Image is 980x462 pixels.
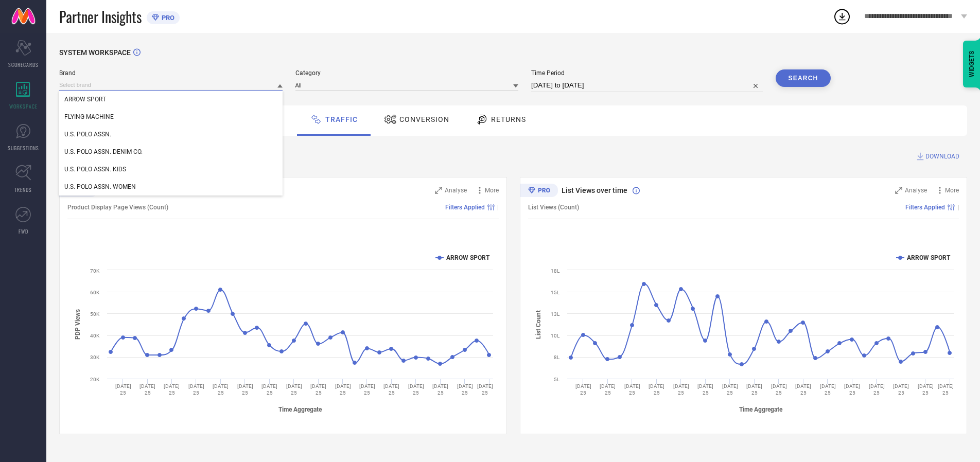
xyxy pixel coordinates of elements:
div: U.S. POLO ASSN. [59,126,283,143]
input: Select brand [59,80,283,91]
text: [DATE] 25 [938,383,954,396]
tspan: Time Aggregate [739,406,783,413]
text: [DATE] 25 [844,383,860,396]
span: FWD [19,227,28,235]
text: [DATE] 25 [432,383,448,396]
text: [DATE] 25 [457,383,473,396]
span: Category [295,69,519,77]
text: [DATE] 25 [918,383,934,396]
span: U.S. POLO ASSN. [64,131,111,138]
text: [DATE] 25 [477,383,493,396]
text: [DATE] 25 [383,383,399,396]
span: FLYING MACHINE [64,113,114,120]
text: [DATE] 25 [575,383,591,396]
text: 70K [90,268,100,274]
span: Analyse [905,187,927,194]
text: [DATE] 25 [310,383,326,396]
span: Filters Applied [905,204,945,211]
text: [DATE] 25 [286,383,302,396]
text: 15L [551,290,560,295]
svg: Zoom [895,187,902,194]
text: [DATE] 25 [795,383,811,396]
text: [DATE] 25 [237,383,253,396]
text: ARROW SPORT [446,254,490,261]
text: [DATE] 25 [746,383,762,396]
text: 18L [551,268,560,274]
span: Brand [59,69,283,77]
div: Open download list [833,7,851,26]
div: ARROW SPORT [59,91,283,108]
text: [DATE] 25 [673,383,689,396]
tspan: PDP Views [74,309,81,340]
div: U.S. POLO ASSN. DENIM CO. [59,143,283,161]
text: [DATE] 25 [164,383,180,396]
text: [DATE] 25 [624,383,640,396]
span: DOWNLOAD [925,151,959,162]
span: U.S. POLO ASSN. DENIM CO. [64,148,143,155]
text: [DATE] 25 [893,383,909,396]
tspan: Time Aggregate [278,406,322,413]
text: 20K [90,377,100,382]
span: WORKSPACE [9,102,38,110]
text: [DATE] 25 [188,383,204,396]
text: 8L [554,354,560,360]
text: [DATE] 25 [139,383,155,396]
text: [DATE] 25 [600,383,616,396]
span: PRO [159,14,174,22]
span: ARROW SPORT [64,96,106,103]
text: 60K [90,290,100,295]
text: 10L [551,333,560,339]
span: Analyse [445,187,467,194]
span: | [497,204,499,211]
span: SUGGESTIONS [8,144,39,152]
span: SCORECARDS [8,61,39,68]
text: 13L [551,311,560,317]
text: [DATE] 25 [820,383,836,396]
span: More [485,187,499,194]
text: [DATE] 25 [869,383,885,396]
input: Select time period [531,79,763,92]
text: 5L [554,377,560,382]
text: [DATE] 25 [115,383,131,396]
span: Time Period [531,69,763,77]
text: 40K [90,333,100,339]
span: List Views (Count) [528,204,579,211]
span: Partner Insights [59,6,142,27]
span: Traffic [325,115,358,123]
text: [DATE] 25 [408,383,424,396]
svg: Zoom [435,187,442,194]
div: FLYING MACHINE [59,108,283,126]
text: [DATE] 25 [335,383,351,396]
text: [DATE] 25 [649,383,664,396]
text: [DATE] 25 [771,383,787,396]
button: Search [776,69,831,87]
text: [DATE] 25 [359,383,375,396]
div: U.S. POLO ASSN. KIDS [59,161,283,178]
text: ARROW SPORT [907,254,951,261]
text: [DATE] 25 [697,383,713,396]
span: U.S. POLO ASSN. WOMEN [64,183,136,190]
span: More [945,187,959,194]
text: [DATE] 25 [722,383,738,396]
span: Returns [491,115,526,123]
span: SYSTEM WORKSPACE [59,48,131,57]
span: | [957,204,959,211]
text: [DATE] 25 [261,383,277,396]
span: List Views over time [562,186,627,194]
span: TRENDS [14,186,32,193]
span: Conversion [399,115,449,123]
tspan: List Count [535,310,542,339]
div: U.S. POLO ASSN. WOMEN [59,178,283,196]
div: Premium [520,184,558,199]
text: 30K [90,354,100,360]
span: Product Display Page Views (Count) [67,204,168,211]
span: U.S. POLO ASSN. KIDS [64,166,126,173]
text: 50K [90,311,100,317]
text: [DATE] 25 [213,383,229,396]
span: Filters Applied [445,204,485,211]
